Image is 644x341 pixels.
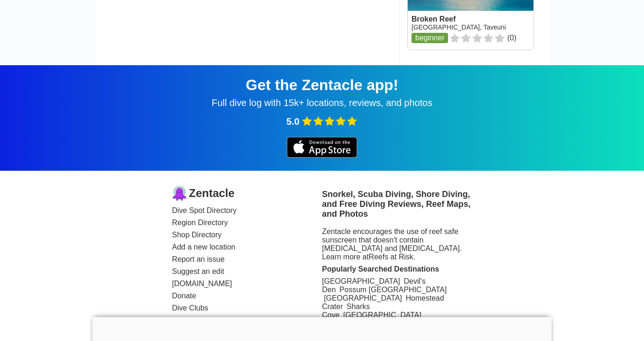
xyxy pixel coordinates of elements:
a: Dive Spot Directory [172,206,322,215]
div: Get the Zentacle app! [11,76,633,94]
a: Donate [172,292,322,300]
a: [GEOGRAPHIC_DATA] [343,311,421,319]
a: Add a new location [172,243,322,251]
span: 5.0 [286,116,300,127]
a: [GEOGRAPHIC_DATA] [322,277,400,285]
div: Popularly Searched Destinations [322,265,472,273]
a: Report an issue [172,255,322,264]
div: Full dive log with 15k+ locations, reviews, and photos [11,98,633,108]
a: [DOMAIN_NAME] [172,280,322,288]
a: Possum [GEOGRAPHIC_DATA] [339,286,447,294]
a: [GEOGRAPHIC_DATA] [324,294,402,302]
a: Reefs at Risk [369,253,413,261]
img: logo [172,186,187,201]
img: iOS app store [287,137,357,158]
span: Zentacle [189,187,234,200]
a: Region Directory [172,219,322,227]
a: Shop Directory [172,231,322,239]
a: Sharks Cove [322,303,370,319]
a: iOS app store [287,151,357,159]
a: Dive Clubs [172,304,322,312]
a: Devil's Den [322,277,426,294]
div: Zentacle encourages the use of reef safe sunscreen that doesn't contain [MEDICAL_DATA] and [MEDIC... [322,227,472,261]
a: Suggest an edit [172,267,322,276]
a: Homestead Crater [322,294,444,311]
h3: Snorkel, Scuba Diving, Shore Diving, and Free Diving Reviews, Reef Maps, and Photos [322,189,472,219]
